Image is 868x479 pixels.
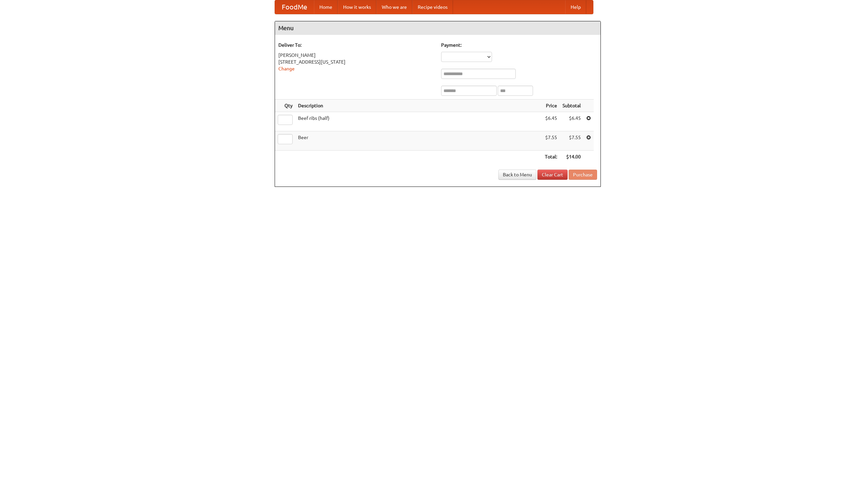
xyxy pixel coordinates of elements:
a: Who we are [376,0,412,14]
th: Description [295,100,542,112]
a: Back to Menu [498,170,536,180]
td: $7.55 [560,131,584,151]
td: Beef ribs (half) [295,112,542,131]
button: Purchase [569,170,597,180]
h4: Menu [275,21,600,35]
th: Price [542,100,560,112]
td: $6.45 [542,112,560,131]
th: $14.00 [560,151,584,163]
th: Subtotal [560,100,584,112]
a: Home [314,0,338,14]
div: [PERSON_NAME] [278,52,434,59]
a: Clear Cart [537,170,568,180]
a: FoodMe [275,0,314,14]
a: Change [278,66,295,71]
td: Beer [295,131,542,151]
a: How it works [338,0,376,14]
a: Recipe videos [412,0,453,14]
td: $6.45 [560,112,584,131]
th: Total: [542,151,560,163]
a: Help [565,0,586,14]
td: $7.55 [542,131,560,151]
th: Qty [275,100,295,112]
div: [STREET_ADDRESS][US_STATE] [278,59,434,65]
h5: Deliver To: [278,42,434,48]
h5: Payment: [441,42,597,48]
